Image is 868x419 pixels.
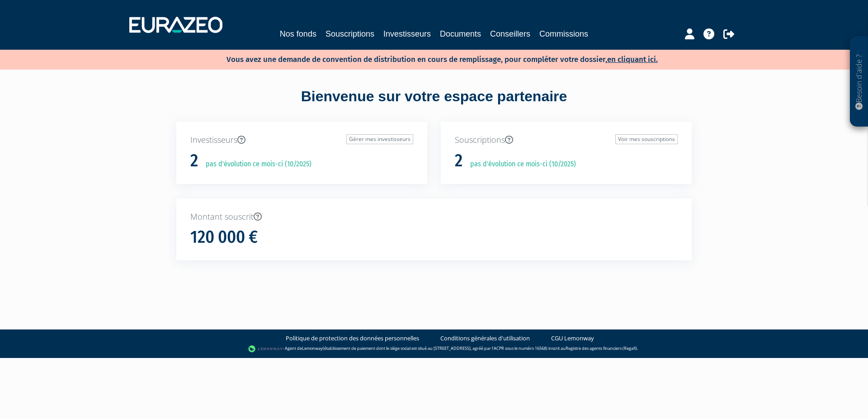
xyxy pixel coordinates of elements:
[170,86,698,122] div: Bienvenue sur votre espace partenaire
[551,334,594,343] a: CGU Lemonway
[325,28,374,40] a: Souscriptions
[607,55,658,64] a: en cliquant ici.
[566,346,637,352] a: Registre des agents financiers (Regafi)
[190,151,198,170] h1: 2
[9,344,859,353] div: - Agent de (établissement de paiement dont le siège social est situé au [STREET_ADDRESS], agréé p...
[854,41,864,122] p: Besoin d'aide ?
[455,151,462,170] h1: 2
[455,134,678,146] p: Souscriptions
[190,211,678,223] p: Montant souscrit
[383,28,431,40] a: Investisseurs
[464,159,576,169] p: pas d'évolution ce mois-ci (10/2025)
[129,17,222,33] img: 1732889491-logotype_eurazeo_blanc_rvb.png
[302,346,323,352] a: Lemonway
[280,28,316,40] a: Nos fonds
[199,159,311,169] p: pas d'évolution ce mois-ci (10/2025)
[490,28,530,40] a: Conseillers
[440,28,481,40] a: Documents
[190,228,258,247] h1: 120 000 €
[286,334,419,343] a: Politique de protection des données personnelles
[539,28,588,40] a: Commissions
[346,134,413,144] a: Gérer mes investisseurs
[200,52,658,65] p: Vous avez une demande de convention de distribution en cours de remplissage, pour compléter votre...
[248,344,283,353] img: logo-lemonway.png
[190,134,413,146] p: Investisseurs
[615,134,678,144] a: Voir mes souscriptions
[440,334,530,343] a: Conditions générales d'utilisation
